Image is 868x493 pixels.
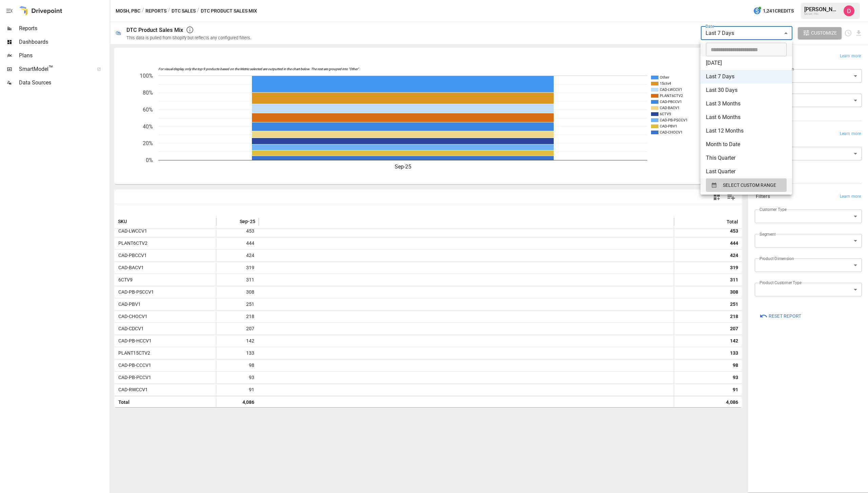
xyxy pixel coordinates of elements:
[706,178,787,192] button: SELECT CUSTOM RANGE
[701,83,792,97] li: Last 30 Days
[701,56,792,70] li: [DATE]
[701,138,792,151] li: Month to Date
[701,111,792,124] li: Last 6 Months
[701,165,792,178] li: Last Quarter
[723,181,776,190] span: SELECT CUSTOM RANGE
[701,70,792,83] li: Last 7 Days
[701,151,792,165] li: This Quarter
[701,97,792,111] li: Last 3 Months
[701,124,792,138] li: Last 12 Months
